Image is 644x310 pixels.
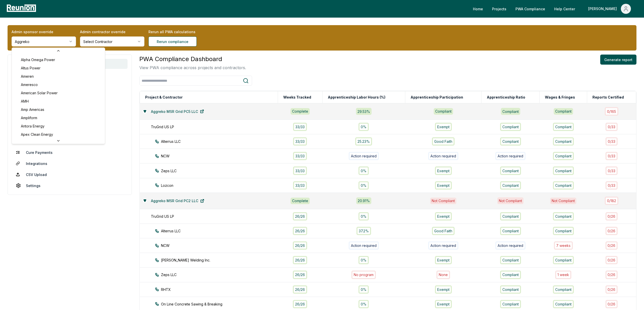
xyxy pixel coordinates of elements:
span: Ampliform [21,115,37,120]
span: Altus Power [21,65,41,71]
span: Amp Americas [21,107,44,112]
span: AMH [21,99,29,104]
span: Ameren [21,74,34,79]
span: Antora Energy [21,123,45,129]
span: Apex Clean Energy [21,132,53,137]
span: Ameresco [21,82,38,87]
span: Alpha Omega Power [21,57,55,62]
span: American Solar Power [21,90,58,96]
